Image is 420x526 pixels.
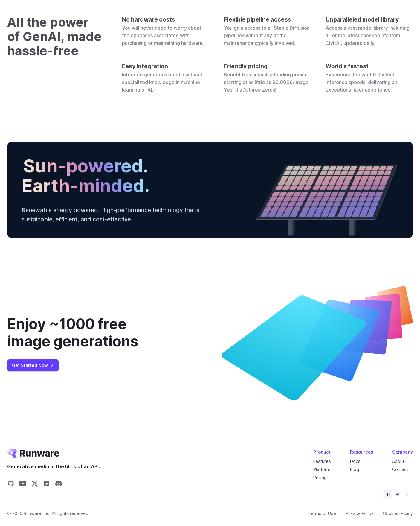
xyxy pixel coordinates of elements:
[326,15,413,24] h4: Unparalleled model library
[384,490,392,498] button: Default
[7,463,100,470] span: Generative media in the blink of an API.
[350,466,359,472] a: Blog
[7,448,59,458] a: Go to /
[403,490,411,498] button: Dark
[43,480,50,489] a: Share on LinkedIn
[7,15,103,94] h3: All the power of GenAI, made hassle-free
[7,510,88,516] span: © 2025 Runware, Inc. All rights reserved
[224,61,311,71] h4: Friendly pricing
[326,71,397,92] span: Experience the world’s fastest inference speeds, delivering an exceptional user experience.
[313,458,331,463] a: Features
[383,510,413,516] a: Cookies Policy
[31,480,38,489] a: Share on X
[313,466,330,472] a: Platform
[350,458,361,463] a: Docs
[346,510,373,516] a: Privacy Policy
[55,480,62,489] a: Share on Discord
[122,25,204,46] span: You will never need to worry about the expenses associated with purchasing or maintaining hardware.
[7,359,59,371] a: Get Started Now
[313,475,327,480] a: Pricing
[224,71,309,92] span: Benefit from industry-leading pricing, starting at as little as $0.0006/image. Yes, that's three ...
[122,15,209,24] h4: No hardware costs
[392,458,404,463] a: About
[122,71,202,92] span: Integrate generative media without specialized knowledge in machine learning or AI.
[7,315,170,349] div: Enjoy ~1000 free image generations
[313,448,331,455] div: Product
[22,205,210,224] p: Renewable energy powered. High-performance technology that's sustainable, efficient, and cost-eff...
[350,448,373,455] div: Resources
[392,448,413,455] div: Company
[122,61,209,71] h4: Easy integration
[19,480,26,489] a: Share on YouTube
[308,510,336,516] a: Terms of Use
[326,61,413,71] h4: World's fastest
[7,480,14,489] a: Share on GitHub
[392,466,408,472] a: Contact
[224,15,311,24] h4: Flexible pipeline access
[393,490,402,498] button: Light
[22,156,150,196] h2: Sun-powered. Earth-minded.
[224,25,309,46] span: You gain access to all Stable Diffusion pipelines without any of the maintenance typically involved.
[382,489,413,500] ul: Theme selector
[326,25,410,46] span: Access a vast model library including all of the latest checkpoints from CivitAI, updated daily.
